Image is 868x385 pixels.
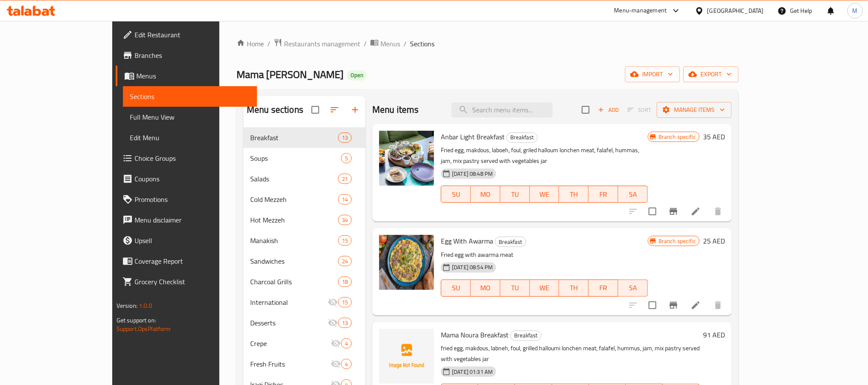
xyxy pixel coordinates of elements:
[663,295,684,316] button: Branch-specific-item
[338,257,351,265] span: 24
[328,318,338,328] svg: Inactive section
[250,277,338,287] div: Charcoal Grills
[507,132,537,142] span: Breakfast
[250,359,331,369] span: Fresh Fruits
[370,38,400,49] a: Menus
[441,250,648,260] p: Fried egg with awarma meat
[644,202,661,220] span: Select to update
[474,188,497,201] span: MO
[236,65,344,84] span: Mama [PERSON_NAME]
[449,368,496,376] span: [DATE] 01:31 AM
[250,174,338,184] div: Salads
[597,105,620,115] span: Add
[853,6,858,15] span: M
[372,103,419,116] h2: Menu items
[559,280,589,297] button: TH
[441,280,471,297] button: SU
[130,132,250,143] span: Edit Menu
[243,210,365,230] div: Hot Mezzeh34
[338,297,352,307] div: items
[116,148,257,168] a: Choice Groups
[703,329,725,341] h6: 91 AED
[341,359,352,369] div: items
[247,103,303,116] h2: Menu sections
[116,45,257,66] a: Branches
[379,235,434,290] img: Egg With Awarma
[614,6,667,16] div: Menu-management
[691,206,701,217] a: Edit menu item
[250,235,338,246] div: Manakish
[135,215,250,225] span: Menu disclaimer
[533,282,556,294] span: WE
[441,130,505,143] span: Anbar Light Breakfast
[708,201,728,222] button: delete
[284,39,360,49] span: Restaurants management
[338,278,351,286] span: 18
[117,300,138,311] span: Version:
[471,186,500,203] button: MO
[123,107,257,127] a: Full Menu View
[338,318,352,328] div: items
[139,300,152,311] span: 1.0.0
[338,277,352,287] div: items
[379,329,434,384] img: Mama Noura Breakfast
[347,72,367,79] span: Open
[250,194,338,205] div: Cold Mezzeh
[135,256,250,266] span: Coverage Report
[116,189,257,210] a: Promotions
[592,282,615,294] span: FR
[622,103,657,117] span: Select section first
[306,101,324,119] span: Select all sections
[338,134,351,142] span: 13
[250,318,328,328] span: Desserts
[441,328,509,341] span: Mama Noura Breakfast
[341,340,351,348] span: 4
[379,131,434,186] img: Anbar Light Breakfast
[116,66,257,86] a: Menus
[510,331,542,341] div: Breakfast
[625,66,680,82] button: import
[250,215,338,225] span: Hot Mezzeh
[117,323,171,334] a: Support.OpsPlatform
[338,175,351,183] span: 21
[657,102,732,118] button: Manage items
[116,271,257,292] a: Grocery Checklist
[708,295,728,316] button: delete
[655,237,699,245] span: Branch specific
[664,105,725,115] span: Manage items
[250,256,338,266] span: Sandwiches
[589,186,618,203] button: FR
[250,153,341,163] span: Soups
[471,280,500,297] button: MO
[267,39,270,49] li: /
[116,251,257,271] a: Coverage Report
[243,127,365,148] div: Breakfast13
[236,38,739,49] nav: breadcrumb
[441,343,700,364] p: fried egg, makdous, labneh, foul, grilled halloumi lonchen meat, falafel, hummus, jam, mix pastry...
[504,188,527,201] span: TU
[380,39,400,49] span: Menus
[449,170,496,178] span: [DATE] 08:48 PM
[445,188,467,201] span: SU
[500,186,530,203] button: TU
[116,210,257,230] a: Menu disclaimer
[530,280,560,297] button: WE
[338,216,351,224] span: 34
[690,69,732,80] span: export
[117,315,156,326] span: Get support on:
[243,292,365,313] div: International15
[243,168,365,189] div: Salads21
[135,153,250,163] span: Choice Groups
[123,127,257,148] a: Edit Menu
[250,338,331,349] span: Crepe
[530,186,560,203] button: WE
[622,282,644,294] span: SA
[347,70,367,81] div: Open
[250,297,328,307] span: International
[338,235,352,246] div: items
[577,101,595,119] span: Select section
[441,235,493,247] span: Egg With Awarma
